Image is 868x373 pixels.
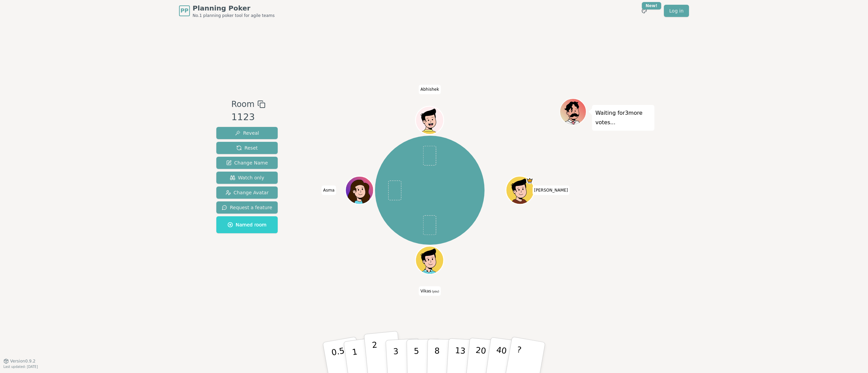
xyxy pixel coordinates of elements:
span: Reset [236,145,258,151]
span: Named room [228,221,267,228]
p: Waiting for 3 more votes... [595,108,651,127]
span: Change Avatar [225,189,269,196]
button: Request a feature [216,201,278,214]
button: Named room [216,216,278,233]
button: New! [638,5,650,17]
button: Version0.9.2 [3,358,36,364]
span: Click to change your name [419,286,441,296]
span: Watch only [230,174,264,181]
span: Planning Poker [193,3,275,13]
span: Change Name [226,159,268,166]
button: Change Name [216,157,278,169]
button: Change Avatar [216,186,278,199]
button: Click to change your avatar [416,247,443,273]
span: Viney is the host [526,177,533,184]
button: Watch only [216,172,278,184]
span: Reveal [235,130,259,136]
a: PPPlanning PokerNo.1 planning poker tool for agile teams [179,3,275,18]
span: (you) [431,290,439,293]
span: Last updated: [DATE] [3,365,38,369]
span: Click to change your name [419,85,441,94]
span: Version 0.9.2 [10,358,36,364]
span: Click to change your name [532,185,570,195]
button: Reveal [216,127,278,139]
span: PP [180,7,188,15]
span: Request a feature [222,204,272,211]
button: Reset [216,142,278,154]
a: Log in [664,5,689,17]
span: No.1 planning poker tool for agile teams [193,13,275,18]
span: Click to change your name [321,185,336,195]
div: New! [642,2,661,9]
span: Room [231,98,254,110]
div: 1123 [231,110,265,124]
